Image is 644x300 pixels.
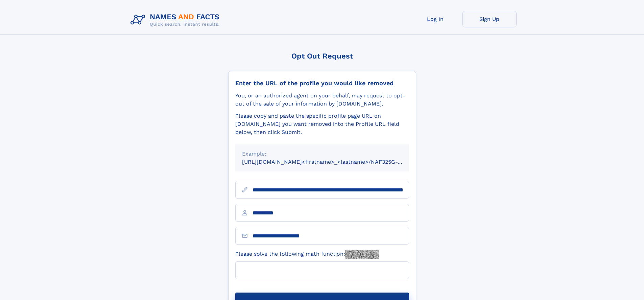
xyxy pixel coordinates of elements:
[462,11,517,27] a: Sign Up
[235,250,379,259] label: Please solve the following math function:
[128,11,225,29] img: Logo Names and Facts
[235,112,409,136] div: Please copy and paste the specific profile page URL on [DOMAIN_NAME] you want removed into the Pr...
[242,150,402,158] div: Example:
[228,52,416,60] div: Opt Out Request
[235,92,409,108] div: You, or an authorized agent on your behalf, may request to opt-out of the sale of your informatio...
[408,11,462,27] a: Log In
[235,79,409,87] div: Enter the URL of the profile you would like removed
[242,159,422,165] small: [URL][DOMAIN_NAME]<firstname>_<lastname>/NAF325G-xxxxxxxx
